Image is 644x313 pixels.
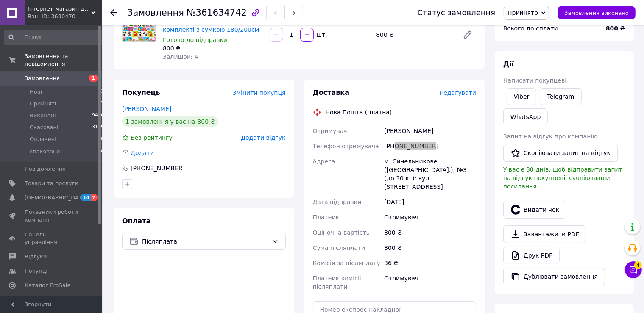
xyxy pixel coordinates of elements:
[28,5,91,13] span: Інтернет-магазин дитячих товарів та іграшок Kids_play_shop
[625,261,642,278] button: Чат з покупцем4
[313,89,350,97] span: Доставка
[130,164,186,172] div: [PHONE_NUMBER]
[25,53,102,68] span: Замовлення та повідомлення
[131,134,173,141] span: Без рейтингу
[25,231,78,246] span: Панель управління
[503,247,560,264] a: Друк PDF
[313,143,379,150] span: Телефон отримувача
[25,165,66,173] span: Повідомлення
[30,112,56,119] span: Виконані
[313,244,365,251] span: Сума післяплати
[30,136,56,143] span: Оплачені
[313,275,361,290] span: Платник комісії післяплати
[507,88,536,105] a: Viber
[30,148,60,155] span: спаковано
[101,100,104,108] span: 7
[503,108,548,125] a: WhatsApp
[459,26,476,43] a: Редагувати
[25,282,70,289] span: Каталог ProSale
[163,44,263,53] div: 800 ₴
[163,53,198,60] span: Залишок: 4
[4,30,105,45] input: Пошук
[440,89,476,96] span: Редагувати
[142,237,268,246] span: Післяплата
[313,260,380,266] span: Комісія за післяплату
[101,148,104,155] span: 0
[564,10,629,16] span: Замовлення виконано
[122,217,151,225] span: Оплата
[92,124,104,131] span: 3119
[163,36,227,43] span: Готово до відправки
[101,136,104,143] span: 0
[503,268,605,285] button: Дублювати замовлення
[30,124,59,131] span: Скасовані
[313,199,362,205] span: Дата відправки
[25,267,47,275] span: Покупці
[503,166,622,190] span: У вас є 30 днів, щоб відправити запит на відгук покупцеві, скопіювавши посилання.
[127,8,184,18] span: Замовлення
[323,108,394,116] div: Нова Пошта (платна)
[418,8,496,17] div: Статус замовлення
[634,261,642,269] span: 4
[503,144,618,162] button: Скопіювати запит на відгук
[163,9,259,33] a: Двосторонній дитячий розвиваючий термокилим в комплекті з сумкою 180/200см
[30,88,42,96] span: Нові
[25,253,47,260] span: Відгуки
[241,134,285,141] span: Додати відгук
[89,75,98,82] span: 1
[313,127,347,134] span: Отримувач
[503,201,566,219] button: Видати чек
[315,30,328,39] div: шт.
[382,240,478,255] div: 800 ₴
[187,8,247,18] span: №361634742
[382,194,478,210] div: [DATE]
[313,158,335,165] span: Адреса
[25,194,87,202] span: [DEMOGRAPHIC_DATA]
[540,88,581,105] a: Telegram
[91,194,98,201] span: 7
[382,210,478,225] div: Отримувач
[507,9,538,16] span: Прийнято
[503,225,586,243] a: Завантажити PDF
[382,123,478,138] div: [PERSON_NAME]
[30,100,56,108] span: Прийняті
[558,6,636,19] button: Замовлення виконано
[382,138,478,154] div: [PHONE_NUMBER]
[503,77,566,84] span: Написати покупцеві
[25,180,78,187] span: Товари та послуги
[81,194,91,201] span: 14
[382,271,478,294] div: Отримувач
[131,150,154,156] span: Додати
[122,105,171,112] a: [PERSON_NAME]
[25,75,60,82] span: Замовлення
[382,154,478,194] div: м. Синельникове ([GEOGRAPHIC_DATA].), №3 (до 30 кг): вул. [STREET_ADDRESS]
[382,255,478,271] div: 36 ₴
[382,225,478,240] div: 800 ₴
[28,13,102,20] div: Ваш ID: 3630470
[110,8,117,17] div: Повернутися назад
[606,25,625,32] b: 800 ₴
[313,229,370,236] span: Оціночна вартість
[503,133,597,140] span: Запит на відгук про компанію
[503,25,558,32] span: Всього до сплати
[122,89,160,97] span: Покупець
[122,116,218,127] div: 1 замовлення у вас на 800 ₴
[503,60,514,68] span: Дії
[92,112,104,119] span: 9430
[101,88,104,96] span: 1
[373,29,456,41] div: 800 ₴
[25,208,78,224] span: Показники роботи компанії
[233,89,286,96] span: Змінити покупця
[313,214,340,221] span: Платник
